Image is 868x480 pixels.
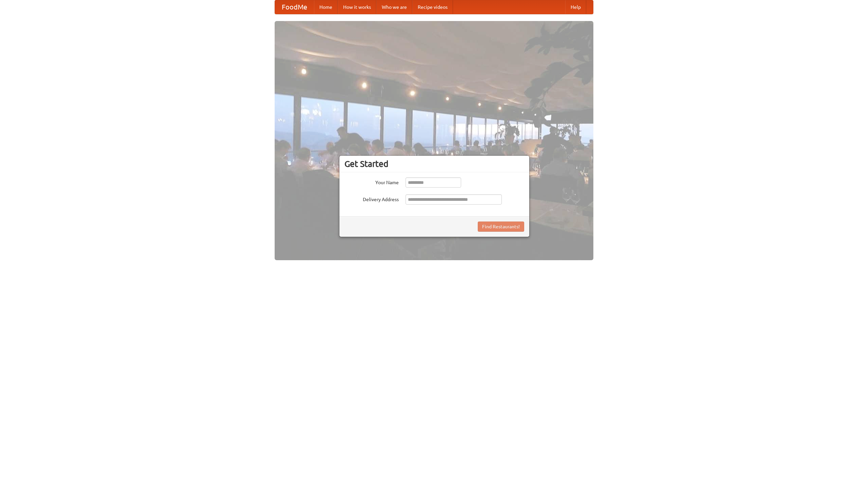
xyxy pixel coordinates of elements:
a: Who we are [376,0,412,14]
a: Help [565,0,586,14]
label: Delivery Address [344,194,399,203]
label: Your Name [344,177,399,186]
a: FoodMe [275,0,314,14]
a: Recipe videos [412,0,453,14]
h3: Get Started [344,159,524,169]
a: How it works [338,0,376,14]
button: Find Restaurants! [478,222,524,232]
a: Home [314,0,338,14]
